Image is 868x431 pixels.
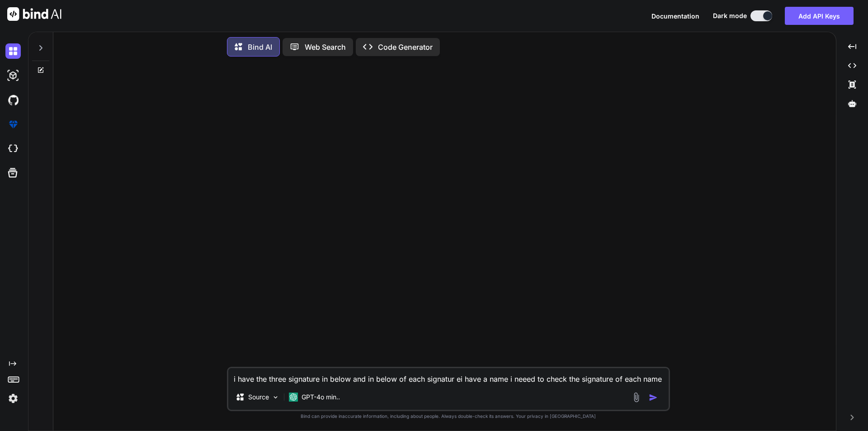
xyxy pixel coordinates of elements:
[305,42,346,52] p: Web Search
[7,7,61,21] img: Bind AI
[713,11,747,20] span: Dark mode
[378,42,433,52] p: Code Generator
[227,413,670,420] p: Bind can provide inaccurate information, including about people. Always double-check its answers....
[5,43,21,59] img: darkChat
[5,92,21,108] img: githubDark
[289,393,298,402] img: GPT-4o mini
[272,393,279,401] img: Pick Models
[649,393,658,402] img: icon
[302,393,340,402] p: GPT-4o min..
[5,391,21,406] img: settings
[248,393,269,402] p: Source
[785,7,854,25] button: Add API Keys
[651,12,699,20] span: Documentation
[631,392,642,403] img: attachment
[5,117,21,132] img: premium
[5,141,21,156] img: cloudideIcon
[5,68,21,83] img: darkAi-studio
[248,42,272,52] p: Bind AI
[651,11,699,21] button: Documentation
